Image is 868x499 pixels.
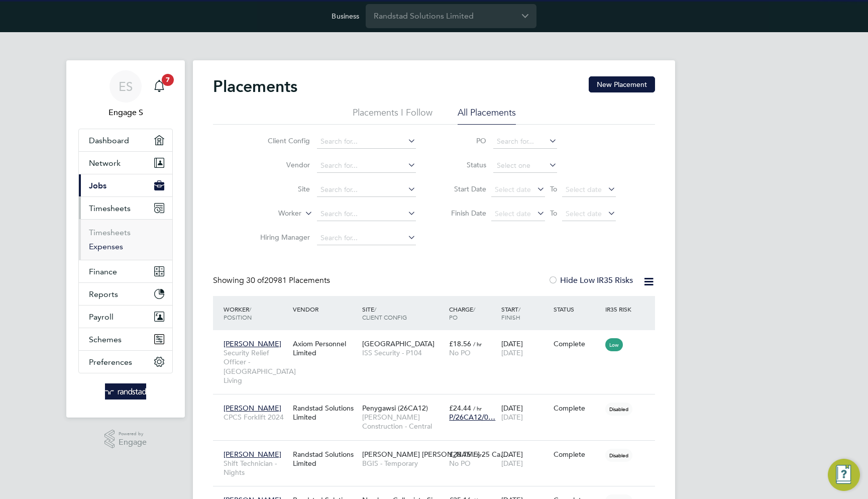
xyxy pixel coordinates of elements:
div: Start [499,300,551,326]
div: [DATE] [499,334,551,362]
label: PO [441,136,486,145]
button: New Placement [589,76,655,92]
span: 30 of [246,275,264,285]
label: Finish Date [441,209,486,218]
span: [PERSON_NAME] [PERSON_NAME] 25 Ca… [362,450,507,459]
span: Disabled [605,449,632,462]
a: 7 [149,70,169,103]
span: Payroll [89,312,114,322]
button: Preferences [79,351,172,373]
button: Engage Resource Center [828,459,860,491]
input: Search for... [317,231,416,245]
label: Business [332,12,359,21]
nav: Main navigation [66,60,185,418]
input: Search for... [317,135,416,149]
span: [PERSON_NAME] [224,404,281,413]
span: Dashboard [89,136,129,145]
a: ESEngage S [78,70,173,119]
span: / hr [473,340,482,348]
a: Dashboard [79,129,172,151]
span: £28.75 [449,450,471,459]
span: / Client Config [362,305,407,321]
span: Engage S [78,107,173,119]
span: ISS Security - P104 [362,348,444,357]
label: Worker [244,209,301,219]
span: Timesheets [89,204,131,213]
div: Worker [221,300,290,326]
button: Jobs [79,174,172,196]
label: Site [252,184,310,193]
button: Reports [79,283,172,305]
span: Network [89,158,121,168]
label: Client Config [252,136,310,145]
span: Shift Technician - Nights [224,459,288,477]
a: Expenses [89,242,123,251]
span: £24.44 [449,404,471,413]
span: [DATE] [501,348,523,357]
div: IR35 Risk [603,300,637,318]
label: Hide Low IR35 Risks [548,275,633,285]
li: All Placements [458,107,516,125]
span: BGIS - Temporary [362,459,444,468]
button: Network [79,152,172,174]
div: [DATE] [499,398,551,427]
span: To [547,207,560,220]
div: Charge [447,300,499,326]
button: Schemes [79,328,172,350]
div: Vendor [290,300,360,318]
div: Complete [554,404,601,413]
a: [PERSON_NAME]Shift Technician - NightsRandstad Solutions Limited[PERSON_NAME] [PERSON_NAME] 25 Ca... [221,444,655,453]
a: Powered byEngage [104,430,147,449]
button: Payroll [79,306,172,328]
label: Start Date [441,184,486,193]
img: randstad-logo-retina.png [105,383,147,400]
a: [PERSON_NAME]CPCS Forklift 2024Randstad Solutions LimitedPenygawsi (26CA12)[PERSON_NAME] Construc... [221,398,655,407]
span: No PO [449,459,471,468]
span: / PO [449,305,475,321]
div: Complete [554,339,601,348]
span: Preferences [89,357,132,367]
span: Penygawsi (26CA12) [362,404,428,413]
span: Security Relief Officer - [GEOGRAPHIC_DATA] Living [224,348,288,385]
span: No PO [449,348,471,357]
a: [PERSON_NAME]Security Relief Officer - [GEOGRAPHIC_DATA] LivingAxiom Personnel Limited[GEOGRAPHIC... [221,334,655,342]
span: [PERSON_NAME] [224,339,281,348]
div: Status [551,300,603,318]
span: 7 [162,74,174,86]
span: [DATE] [501,413,523,422]
span: / hr [473,405,482,412]
div: Showing [213,275,332,286]
span: Jobs [89,181,106,190]
div: [DATE] [499,445,551,473]
span: Finance [89,267,117,276]
span: Powered by [119,430,147,438]
span: Disabled [605,403,632,416]
span: [DATE] [501,459,523,468]
span: [GEOGRAPHIC_DATA] [362,339,435,348]
label: Vendor [252,160,310,169]
div: Complete [554,450,601,459]
button: Timesheets [79,197,172,219]
label: Status [441,160,486,169]
span: / Position [224,305,252,321]
label: Hiring Manager [252,233,310,242]
button: Finance [79,260,172,282]
span: Select date [566,209,602,218]
div: Axiom Personnel Limited [290,334,360,362]
div: Timesheets [79,219,172,260]
span: Schemes [89,335,122,344]
input: Search for... [317,159,416,173]
span: [PERSON_NAME] Construction - Central [362,413,444,431]
input: Search for... [317,207,416,221]
div: Randstad Solutions Limited [290,445,360,473]
span: 20981 Placements [246,275,330,285]
span: Engage [119,438,147,447]
span: Reports [89,289,118,299]
span: CPCS Forklift 2024 [224,413,288,422]
span: [PERSON_NAME] [224,450,281,459]
span: ES [119,80,133,93]
h2: Placements [213,76,297,96]
span: £18.56 [449,339,471,348]
span: Select date [495,185,531,194]
span: Select date [566,185,602,194]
